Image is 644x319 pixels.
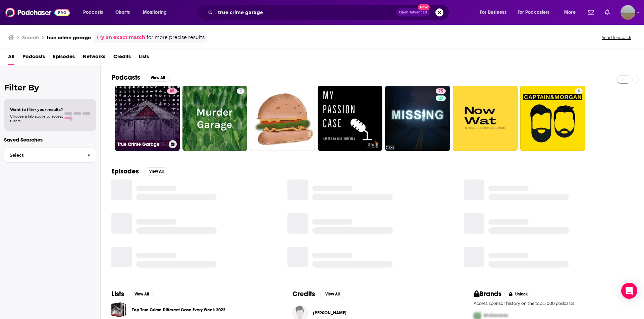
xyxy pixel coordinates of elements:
span: Want to filter your results? [10,107,63,112]
span: [PERSON_NAME] [313,310,346,316]
h2: Credits [292,290,315,298]
a: Top True Crime Different Case Every Week 2022 [111,302,126,317]
span: 8 [578,88,580,95]
h2: Podcasts [111,73,140,82]
button: Show profile menu [621,5,635,20]
span: Monitoring [143,8,167,17]
span: Select [4,153,82,157]
button: open menu [475,7,515,18]
button: open menu [513,7,559,18]
button: Select [4,148,96,163]
button: View All [144,167,168,175]
p: Saved Searches [4,136,96,143]
a: Networks [83,51,105,65]
a: 85 [167,88,177,94]
a: ListsView All [111,290,154,298]
a: 85True Crime Garage [115,86,180,151]
a: Show notifications dropdown [602,7,612,18]
h3: Search [22,34,39,41]
a: Lists [139,51,149,65]
a: EpisodesView All [111,167,168,175]
a: Show notifications dropdown [585,7,597,18]
a: All [8,51,14,65]
a: Try an exact match [96,34,145,41]
span: McDonalds [484,313,508,318]
span: Choose a tab above to access filters. [10,114,63,123]
img: Podchaser - Follow, Share and Rate Podcasts [5,6,70,19]
a: 7 [237,88,245,94]
a: Charts [111,7,134,18]
h2: Brands [474,290,501,298]
span: for more precise results [147,34,205,41]
button: open menu [138,7,175,18]
div: Open Intercom Messenger [621,283,637,299]
h2: Filter By [4,83,96,92]
a: Episodes [53,51,75,65]
button: Open AdvancedNew [396,8,430,16]
span: 85 [170,88,174,95]
button: open menu [559,7,584,18]
span: Podcasts [83,8,103,17]
p: Access sponsor history on the top 5,000 podcasts. [474,301,633,306]
div: Search podcasts, credits, & more... [203,5,455,20]
a: Patrick Edwards [313,310,346,316]
span: For Business [480,8,506,17]
a: Top True Crime Different Case Every Week 2022 [132,306,225,314]
span: For Podcasters [518,8,550,17]
a: 7 [182,86,248,151]
input: Search podcasts, credits, & more... [215,7,396,18]
h3: true crime garage [47,34,91,41]
button: View All [146,74,170,82]
a: Podcasts [22,51,45,65]
span: 7 [239,88,242,95]
a: 75 [385,86,450,151]
span: Charts [115,8,130,17]
img: User Profile [621,5,635,20]
button: open menu [78,7,112,18]
a: PodcastsView All [111,73,170,82]
h3: True Crime Garage [117,142,166,147]
a: CreditsView All [292,290,344,298]
button: Send feedback [600,35,633,40]
span: 75 [438,88,443,95]
h2: Episodes [111,167,139,175]
span: More [564,8,576,17]
button: Unlock [504,290,533,298]
a: 75 [436,88,446,94]
a: 8 [520,86,585,151]
span: Logged in as shenderson [621,5,635,20]
span: Open Advanced [399,11,427,14]
a: 8 [575,88,583,94]
h2: Lists [111,290,124,298]
button: View All [129,290,154,298]
button: View All [320,290,344,298]
a: Credits [113,51,131,65]
span: New [418,4,430,10]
